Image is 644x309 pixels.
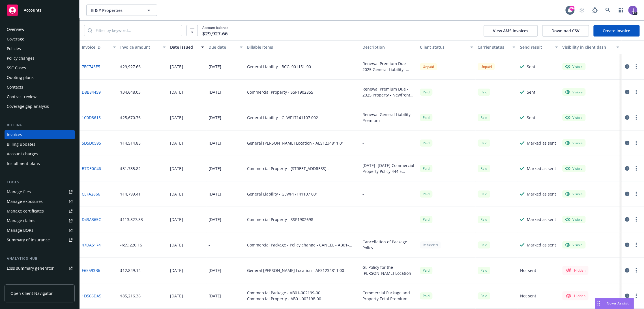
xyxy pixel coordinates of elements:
[80,40,118,54] button: Invoice ID
[527,115,535,121] div: Sent
[520,293,536,299] div: Not sent
[478,140,490,147] div: Paid
[527,242,556,248] div: Marked as sent
[565,89,583,95] div: Visible
[5,25,75,34] a: Overview
[478,241,490,248] div: Paid
[602,5,613,16] a: Search
[209,64,221,70] div: [DATE]
[247,44,358,50] div: Billable items
[120,89,141,95] div: $34,648.03
[420,89,432,96] div: Paid
[475,40,518,54] button: Carrier status
[7,44,21,53] div: Policies
[560,40,621,54] button: Visibility in client dash
[420,165,432,172] span: Paid
[7,73,34,82] div: Quoting plans
[82,293,101,299] a: 1D566DA5
[362,44,415,50] div: Description
[5,35,75,44] a: Coverage
[170,242,183,248] div: [DATE]
[120,216,143,222] div: $113,827.33
[7,197,43,206] div: Manage exposures
[362,111,415,123] div: Renewal General Liability Premium
[120,44,160,50] div: Invoice amount
[565,292,585,299] div: Hidden
[91,7,140,13] span: B & Y Properties
[7,63,26,72] div: SSC Cases
[420,216,432,223] div: Paid
[420,140,432,147] div: Paid
[565,217,583,222] div: Visible
[5,187,75,196] a: Manage files
[202,30,228,37] span: $29,927.66
[170,166,183,171] div: [DATE]
[209,267,221,273] div: [DATE]
[362,162,415,174] div: [DATE]- [DATE] Commercial Property Policy 444 E [PERSON_NAME]
[120,140,141,146] div: $14,514.85
[5,179,75,185] div: Tools
[120,242,142,248] div: -$59,220.16
[120,293,141,299] div: $85,216.36
[478,89,490,96] span: Paid
[420,44,467,50] div: Client status
[170,293,183,299] div: [DATE]
[5,130,75,139] a: Invoices
[420,267,432,274] div: Paid
[362,239,415,251] div: Cancellation of Package Policy
[478,292,490,299] div: Paid
[484,25,538,37] button: View AMS invoices
[565,140,583,145] div: Visible
[209,89,221,95] div: [DATE]
[209,166,221,171] div: [DATE]
[7,54,35,63] div: Policy changes
[595,298,602,309] div: Drag to move
[420,292,432,299] span: Paid
[5,207,75,216] a: Manage certificates
[247,242,358,248] div: Commercial Package - Policy change - CANCEL - AB01-002199-00
[10,290,53,296] span: Open Client Navigator
[362,191,364,197] div: -
[92,25,182,36] input: Filter by keyword...
[245,40,360,54] button: Billable items
[170,216,183,222] div: [DATE]
[478,267,490,274] span: Paid
[5,235,75,244] a: Summary of insurance
[7,216,35,225] div: Manage claims
[5,54,75,63] a: Policy changes
[527,140,556,146] div: Marked as sent
[5,73,75,82] a: Quoting plans
[7,92,37,101] div: Contract review
[420,114,432,121] span: Paid
[170,140,183,146] div: [DATE]
[362,290,415,302] div: Commercial Package and Property Total Premium
[420,190,432,198] div: Paid
[120,191,141,197] div: $14,799.41
[7,102,49,111] div: Coverage gap analysis
[478,216,490,223] div: Paid
[120,166,141,171] div: $31,785.82
[247,140,344,146] div: General [PERSON_NAME] Location - AES1234811 01
[565,166,583,171] div: Visible
[7,140,35,149] div: Billing updates
[5,83,75,92] a: Contacts
[418,40,475,54] button: Client status
[362,61,415,72] div: Renewal Premium Due - 2025 General Liability - Newfront Insurance
[520,267,536,273] div: Not sent
[478,44,509,50] div: Carrier status
[527,216,556,222] div: Marked as sent
[576,5,587,16] a: Start snowing
[170,89,183,95] div: [DATE]
[247,89,313,95] div: Commercial Property - SSP1902855
[478,114,490,121] div: Paid
[5,140,75,149] a: Billing updates
[5,197,75,206] span: Manage exposures
[209,140,221,146] div: [DATE]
